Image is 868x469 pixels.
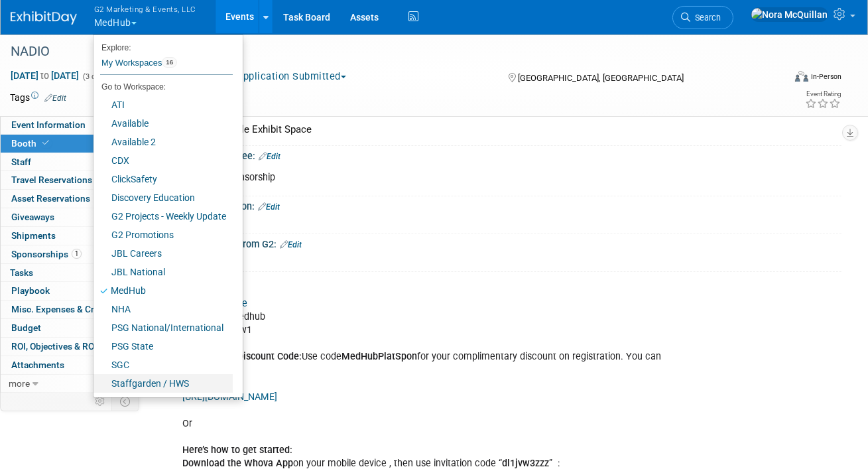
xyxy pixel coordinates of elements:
a: MedHub [93,281,233,300]
a: Booth [1,135,139,153]
span: Shipments [11,230,56,241]
div: Included in booth fee: [162,146,841,163]
span: Playbook [11,285,50,296]
span: Travel Reservations [11,174,92,185]
a: Playbook [1,282,139,300]
span: to [38,70,51,81]
a: Sponsorships1 [1,245,139,263]
div: NADIO [6,40,771,64]
span: Sponsorships [11,249,82,259]
span: G2 Marketing & Events, LLC [94,2,196,16]
a: SGC [93,356,233,374]
span: ROI, Objectives & ROO [11,341,100,352]
a: Attachments [1,356,139,374]
a: Available 2 [93,133,233,151]
a: [URL][DOMAIN_NAME] [182,391,277,403]
div: Booth Notes: [162,272,841,289]
img: Nora McQuillan [751,7,828,22]
div: Platinum Sponsorship [173,165,708,191]
a: G2 Promotions [93,226,233,244]
a: G2 Projects - Weekly Update [93,207,233,226]
span: Attachments [11,360,64,370]
a: Event Information [1,116,139,134]
a: Misc. Expenses & Credits [1,301,139,318]
a: Budget [1,319,139,337]
a: Search [672,6,733,29]
div: Shipping Information: [162,196,841,214]
span: Asset Reservations [11,193,90,204]
div: Event Rating [805,91,841,98]
a: Staff [1,153,139,171]
img: ExhibitDay [11,11,77,25]
a: Staffgarden / HWS [93,374,233,393]
a: Edit [280,240,302,249]
a: Travel Reservations [1,171,139,189]
a: Shipments [1,227,139,245]
i: Booth reservation complete [42,139,49,147]
a: NHA [93,300,233,318]
span: more [9,378,30,389]
a: JBL Careers [93,244,233,263]
b: Here’s how to get started: [182,444,292,456]
a: ROI, Objectives & ROO [1,338,139,356]
a: ATI [93,96,233,114]
div: One (1) 6ft Table Exhibit Space [172,119,832,140]
a: Giveaways [1,208,139,226]
b: Download the Whova App [182,458,293,469]
span: (3 days) [82,72,109,81]
a: Discovery Education [93,188,233,207]
td: Tags [10,91,66,104]
span: Tasks [10,267,33,278]
span: 1 [72,249,82,259]
div: Event Format [719,69,841,89]
span: [DATE] [DATE] [10,70,80,82]
a: PSG State [93,337,233,356]
a: more [1,375,139,393]
a: Tasks [1,264,139,282]
button: Application Submitted [223,70,351,84]
a: JBL National [93,263,233,281]
img: Format-Inperson.png [795,71,808,82]
div: Supplies Shipped from G2: [162,234,841,251]
a: Asset Reservations [1,190,139,208]
td: Personalize Event Tab Strip [89,393,112,410]
span: [GEOGRAPHIC_DATA], [GEOGRAPHIC_DATA] [518,73,684,83]
span: 16 [162,57,177,68]
span: Budget [11,322,41,333]
a: My Workspaces16 [100,52,233,74]
li: Go to Workspace: [93,78,233,96]
a: Edit [259,152,280,161]
span: Event Information [11,119,86,130]
a: Edit [44,94,66,103]
a: Edit [258,202,280,212]
a: PSG National/International [93,318,233,337]
span: Search [690,13,721,23]
a: ClickSafety [93,170,233,188]
span: Booth [11,138,52,149]
span: Giveaways [11,212,54,222]
b: dl1jvw3zzz [502,458,549,469]
li: Explore: [93,40,233,52]
b: MedHubPlatSpon [341,351,417,362]
span: Staff [11,157,31,167]
span: Misc. Expenses & Credits [11,304,115,314]
a: CDX [93,151,233,170]
a: Available [93,114,233,133]
td: Toggle Event Tabs [112,393,139,410]
div: In-Person [810,72,841,82]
